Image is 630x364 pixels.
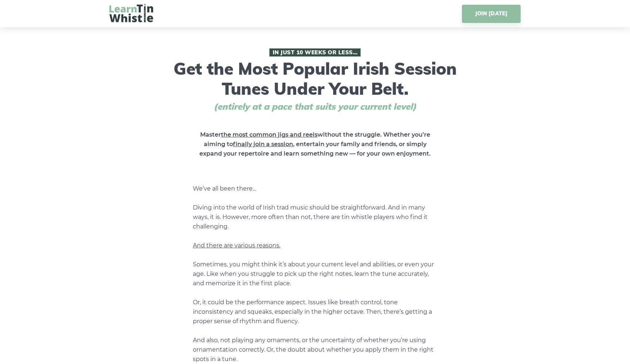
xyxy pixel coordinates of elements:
[269,48,361,56] span: In Just 10 Weeks or Less…
[233,141,293,148] span: finally join a session
[221,131,318,138] span: the most common jigs and reels
[199,131,431,157] strong: Master without the struggle. Whether you’re aiming to , entertain your family and friends, or sim...
[462,5,521,23] a: JOIN [DATE]
[193,242,280,249] span: And there are various reasons.
[109,4,153,22] img: LearnTinWhistle.com
[171,48,459,112] h1: Get the Most Popular Irish Session Tunes Under Your Belt.
[200,101,430,112] span: (entirely at a pace that suits your current level)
